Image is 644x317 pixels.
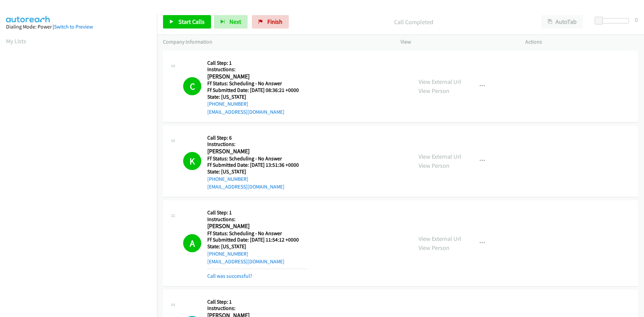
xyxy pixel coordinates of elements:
[207,168,307,175] h5: State: [US_STATE]
[6,23,151,31] div: Dialing Mode: Power |
[163,15,211,29] a: Start Calls
[207,258,284,265] a: [EMAIL_ADDRESS][DOMAIN_NAME]
[207,141,307,148] h5: Instructions:
[635,15,638,24] div: 0
[207,73,307,81] h2: [PERSON_NAME]
[207,155,307,162] h5: Ff Status: Scheduling - No Answer
[598,18,629,23] div: Delay between calls (in seconds)
[207,230,307,237] h5: Ff Status: Scheduling - No Answer
[419,235,461,243] a: View External Url
[541,15,583,29] button: AutoTab
[207,109,284,115] a: [EMAIL_ADDRESS][DOMAIN_NAME]
[267,18,282,25] span: Finish
[419,87,449,95] a: View Person
[207,148,307,155] h2: [PERSON_NAME]
[207,162,307,168] h5: Ff Submitted Date: [DATE] 13:51:36 +0000
[207,236,307,243] h5: Ff Submitted Date: [DATE] 11:54:12 +0000
[207,60,307,66] h5: Call Step: 1
[54,23,93,30] a: Switch to Preview
[625,132,644,185] iframe: Resource Center
[207,216,307,223] h5: Instructions:
[419,244,449,252] a: View Person
[207,305,307,312] h5: Instructions:
[207,299,307,305] h5: Call Step: 1
[207,94,307,100] h5: State: [US_STATE]
[207,66,307,73] h5: Instructions:
[207,251,248,257] a: [PHONE_NUMBER]
[178,18,205,25] span: Start Calls
[207,209,307,216] h5: Call Step: 1
[207,101,248,107] a: [PHONE_NUMBER]
[183,77,201,95] h1: C
[207,222,307,230] h2: [PERSON_NAME]
[419,162,449,169] a: View Person
[207,80,307,87] h5: Ff Status: Scheduling - No Answer
[207,243,307,250] h5: State: [US_STATE]
[525,38,638,46] p: Actions
[207,135,307,141] h5: Call Step: 6
[207,273,252,279] a: Call was successful?
[229,18,241,25] span: Next
[183,234,201,252] h1: A
[419,78,461,86] a: View External Url
[6,37,26,45] a: My Lists
[214,15,248,29] button: Next
[252,15,289,29] a: Finish
[419,153,461,160] a: View External Url
[207,176,248,182] a: [PHONE_NUMBER]
[298,17,529,27] p: Call Completed
[207,183,284,190] a: [EMAIL_ADDRESS][DOMAIN_NAME]
[400,38,513,46] p: View
[163,38,388,46] p: Company Information
[207,87,307,94] h5: Ff Submitted Date: [DATE] 08:36:21 +0000
[183,152,201,170] h1: K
